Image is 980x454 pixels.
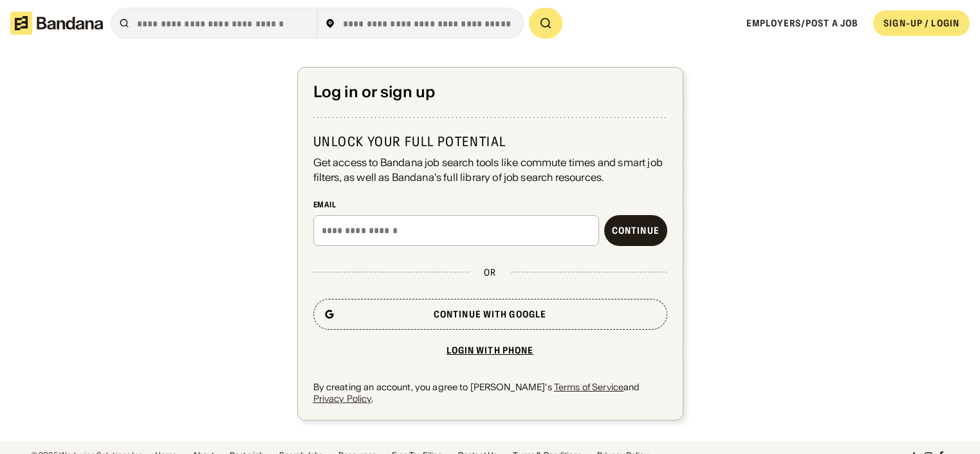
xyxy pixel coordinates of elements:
[10,12,103,35] img: Bandana logotype
[883,17,959,29] div: SIGN-UP / LOGIN
[313,200,667,210] div: Email
[484,267,496,278] div: or
[554,381,624,393] a: Terms of Service
[746,17,858,29] a: Employers/Post a job
[313,393,372,404] a: Privacy Policy
[313,381,667,404] div: By creating an account, you agree to [PERSON_NAME]'s and .
[447,346,534,355] div: Login with phone
[434,310,546,319] div: Continue with Google
[612,226,660,235] div: Continue
[313,133,667,150] div: Unlock your full potential
[313,155,667,184] div: Get access to Bandana job search tools like commute times and smart job filters, as well as Banda...
[313,83,667,102] div: Log in or sign up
